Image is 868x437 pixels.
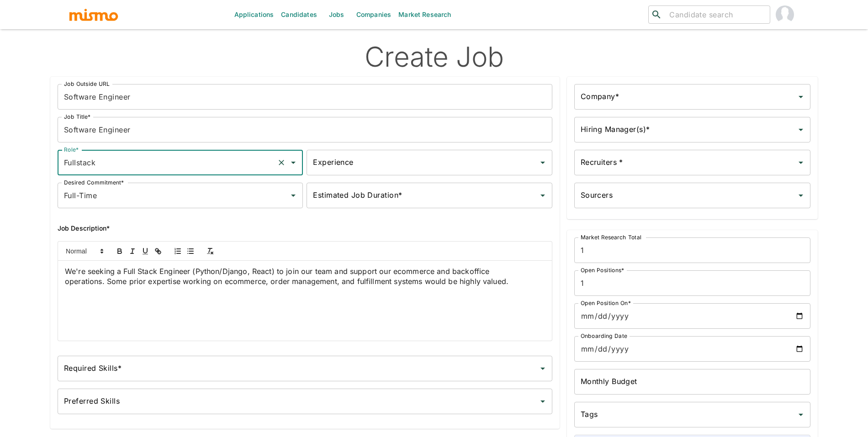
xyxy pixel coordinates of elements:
button: Open [536,189,549,202]
label: Open Positions* [581,266,625,274]
button: Clear [275,156,288,169]
h2: Create Job [50,40,818,73]
button: Open [536,156,549,169]
button: Open [287,189,300,202]
label: Market Research Total [581,233,641,241]
h6: Job Description* [58,223,552,234]
button: Open [794,90,807,103]
button: Open [794,408,807,421]
img: Maria Lujan Ciommo [776,5,794,24]
button: Open [794,156,807,169]
button: Open [287,156,300,169]
button: Open [794,189,807,202]
label: Onboarding Date [581,332,627,340]
input: Candidate search [666,8,766,21]
img: logo [69,8,119,21]
span: We're seeking a Full Stack Engineer (Python/Django, React) to join our team and support our ecomm... [65,267,508,286]
label: Role* [64,146,79,153]
label: Job Outside URL [64,80,110,88]
label: Open Position On* [581,299,631,307]
label: Desired Commitment* [64,179,124,186]
label: Job Title* [64,113,91,121]
button: Open [536,362,549,375]
button: Open [794,123,807,136]
button: Open [536,395,549,408]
